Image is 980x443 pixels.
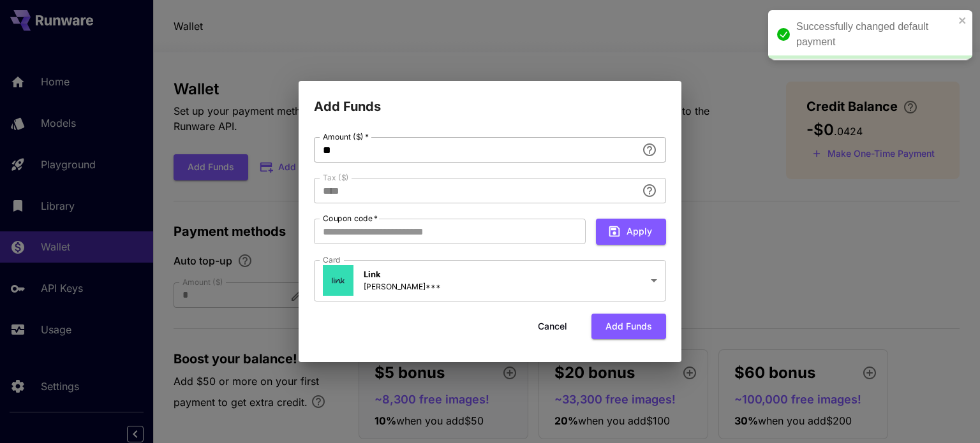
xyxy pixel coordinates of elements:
[323,172,349,183] label: Tax ($)
[591,314,666,340] button: Add funds
[323,254,341,265] label: Card
[323,213,378,224] label: Coupon code
[323,131,369,142] label: Amount ($)
[524,314,581,340] button: Cancel
[299,81,681,117] h2: Add Funds
[596,219,666,245] button: Apply
[796,19,954,50] div: Successfully changed default payment
[958,15,967,25] button: close
[364,281,441,293] p: [PERSON_NAME]***
[364,268,441,281] p: Link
